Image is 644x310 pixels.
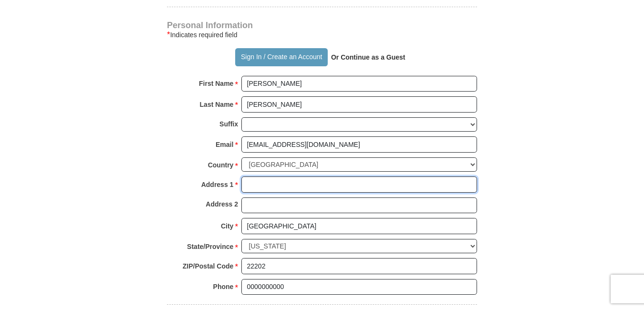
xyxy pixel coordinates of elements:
[331,53,405,61] strong: Or Continue as a Guest
[167,21,477,29] h4: Personal Information
[201,178,234,191] strong: Address 1
[206,197,238,211] strong: Address 2
[199,77,233,90] strong: First Name
[216,138,233,151] strong: Email
[208,158,234,172] strong: Country
[183,259,234,273] strong: ZIP/Postal Code
[235,48,327,66] button: Sign In / Create an Account
[221,219,233,233] strong: City
[187,240,233,253] strong: State/Province
[167,29,477,41] div: Indicates required field
[219,117,238,131] strong: Suffix
[200,98,234,111] strong: Last Name
[213,280,234,293] strong: Phone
